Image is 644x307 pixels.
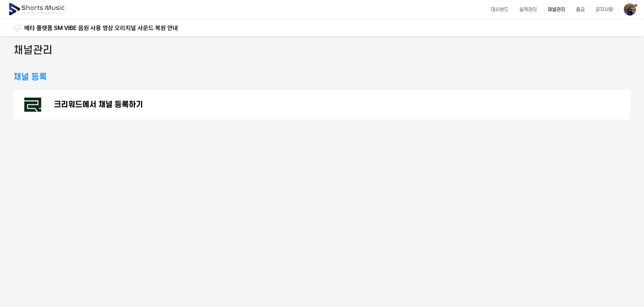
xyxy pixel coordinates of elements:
[570,1,590,19] a: 출금
[514,1,542,19] a: 실적관리
[13,90,631,120] a: 크리워드에서 채널 등록하기
[542,1,570,19] a: 채널관리
[54,101,143,109] p: 크리워드에서 채널 등록하기
[590,1,618,19] a: 공지사항
[24,23,178,32] a: 메타 플랫폼 SM VIBE 음원 사용 영상 오리지널 사운드 복원 안내
[13,43,53,58] h2: 채널관리
[13,24,22,32] img: 알림 아이콘
[486,1,514,19] a: 대시보드
[13,71,47,83] h3: 채널 등록
[624,3,636,16] img: 사용자 이미지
